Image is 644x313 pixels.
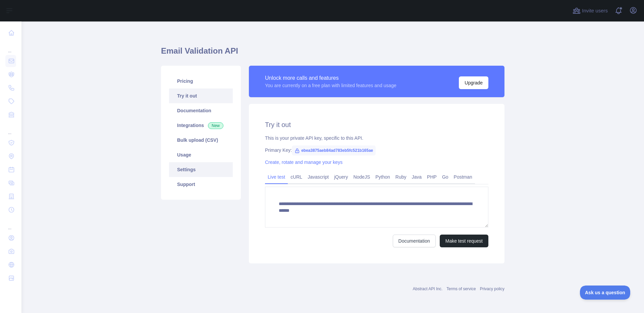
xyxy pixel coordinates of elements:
h2: Try it out [265,120,488,129]
div: You are currently on a free plan with limited features and usage [265,82,396,89]
button: Make test request [440,235,488,247]
a: Bulk upload (CSV) [169,133,233,147]
iframe: Toggle Customer Support [580,286,631,300]
span: ebea3875aeb84ad783eb5fc521b165ae [292,145,376,155]
h1: Email Validation API [161,46,504,62]
a: Java [409,172,425,182]
a: Try it out [169,88,233,103]
a: Documentation [393,235,436,247]
a: cURL [288,172,305,182]
a: jQuery [331,172,351,182]
div: ... [5,40,16,54]
button: Upgrade [459,76,488,89]
a: Python [373,172,393,182]
div: Primary Key: [265,147,488,153]
a: Javascript [305,172,331,182]
a: Documentation [169,103,233,118]
a: Integrations New [169,118,233,133]
a: Go [439,172,451,182]
a: Live test [265,172,288,182]
button: Invite users [571,5,609,16]
div: Unlock more calls and features [265,74,396,82]
span: Invite users [582,7,608,15]
a: Ruby [393,172,409,182]
a: Abstract API Inc. [413,287,443,291]
div: ... [5,217,16,231]
a: Terms of service [446,287,476,291]
a: PHP [424,172,439,182]
a: Pricing [169,74,233,88]
a: NodeJS [351,172,373,182]
a: Create, rotate and manage your keys [265,160,342,165]
div: ... [5,122,16,135]
a: Support [169,177,233,192]
a: Settings [169,162,233,177]
div: This is your private API key, specific to this API. [265,135,488,141]
span: New [208,122,223,129]
a: Usage [169,147,233,162]
a: Privacy policy [480,287,504,291]
a: Postman [451,172,475,182]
